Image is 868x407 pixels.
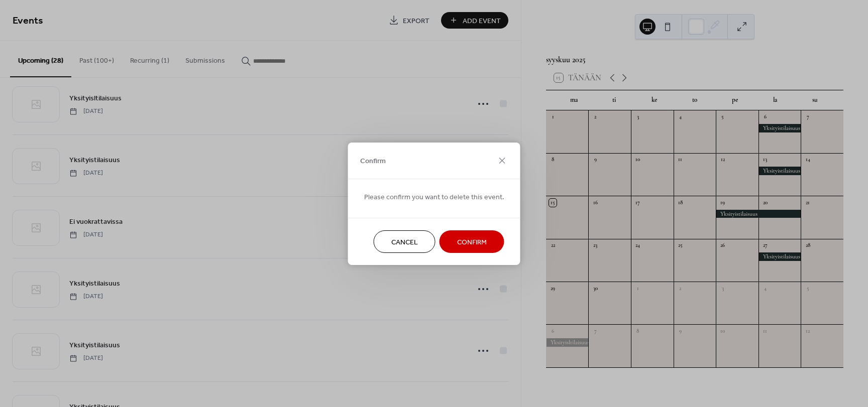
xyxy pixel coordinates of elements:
[374,230,436,253] button: Cancel
[360,156,386,167] span: Confirm
[440,230,504,253] button: Confirm
[457,237,487,247] span: Confirm
[364,192,504,202] span: Please confirm you want to delete this event.
[391,237,418,247] span: Cancel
